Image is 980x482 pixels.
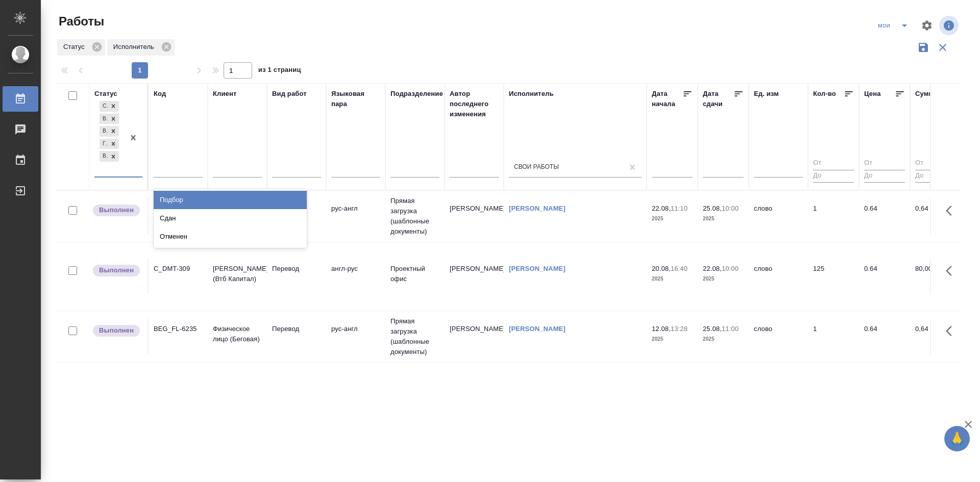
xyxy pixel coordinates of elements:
[92,324,142,338] div: Исполнитель завершил работу
[808,259,859,294] td: 125
[859,259,910,294] td: 0.64
[99,113,120,125] div: Создан, В ожидании, В работе, Готов к работе, Выполнен
[113,42,158,52] p: Исполнитель
[99,265,134,275] p: Выполнен
[859,319,910,354] td: 0.64
[99,325,134,336] p: Выполнен
[326,198,385,234] td: рус-англ
[213,264,262,284] p: [PERSON_NAME] (Втб Капитал)
[100,114,108,124] div: В ожидании
[813,170,854,183] input: До
[910,319,961,354] td: 0,64 ₽
[915,13,939,38] span: Настроить таблицу
[940,319,964,343] button: Здесь прячутся важные кнопки
[671,265,688,272] p: 16:40
[57,39,105,56] div: Статус
[808,319,859,354] td: 1
[754,89,779,99] div: Ед. изм
[56,13,104,30] span: Работы
[99,100,120,113] div: Создан, В ожидании, В работе, Готов к работе, Выполнен
[864,170,905,183] input: До
[915,157,956,170] input: От
[326,259,385,294] td: англ-рус
[154,191,307,209] div: Подбор
[722,205,739,212] p: 10:00
[509,205,566,212] a: [PERSON_NAME]
[385,191,445,242] td: Прямая загрузка (шаблонные документы)
[213,89,236,99] div: Клиент
[915,89,937,99] div: Сумма
[154,324,203,334] div: BEG_FL-6235
[749,259,808,294] td: слово
[154,209,307,227] div: Сдан
[944,426,970,451] button: 🙏
[813,89,836,99] div: Кол-во
[445,259,504,294] td: [PERSON_NAME]
[99,138,120,150] div: Создан, В ожидании, В работе, Готов к работе, Выполнен
[331,89,380,109] div: Языковая пара
[864,157,905,170] input: От
[940,198,964,223] button: Здесь прячутся важные кнопки
[99,205,134,215] p: Выполнен
[703,89,733,109] div: Дата сдачи
[509,325,566,333] a: [PERSON_NAME]
[445,198,504,234] td: [PERSON_NAME]
[652,214,693,224] p: 2025
[652,205,671,212] p: 22.08,
[939,16,961,35] span: Посмотреть информацию
[874,17,915,34] div: split button
[258,64,301,79] span: из 1 страниц
[154,227,307,246] div: Отменен
[213,324,262,344] p: Физическое лицо (Беговая)
[326,319,385,354] td: рус-англ
[703,274,744,284] p: 2025
[671,205,688,212] p: 11:10
[652,334,693,344] p: 2025
[813,157,854,170] input: От
[910,259,961,294] td: 80,00 ₽
[864,89,881,99] div: Цена
[509,89,554,99] div: Исполнитель
[272,89,307,99] div: Вид работ
[385,259,445,294] td: Проектный офис
[948,428,966,449] span: 🙏
[722,265,739,272] p: 10:00
[385,311,445,362] td: Прямая загрузка (шаблонные документы)
[154,264,203,274] div: C_DMT-309
[94,89,117,99] div: Статус
[933,38,952,57] button: Сбросить фильтры
[445,319,504,354] td: [PERSON_NAME]
[272,264,321,274] p: Перевод
[910,198,961,234] td: 0,64 ₽
[154,89,166,99] div: Код
[671,325,688,333] p: 13:28
[652,265,671,272] p: 20.08,
[749,319,808,354] td: слово
[749,198,808,234] td: слово
[652,274,693,284] p: 2025
[703,265,722,272] p: 22.08,
[652,89,682,109] div: Дата начала
[703,214,744,224] p: 2025
[915,170,956,183] input: До
[808,198,859,234] td: 1
[652,325,671,333] p: 12.08,
[703,325,722,333] p: 25.08,
[450,89,499,119] div: Автор последнего изменения
[100,126,108,137] div: В работе
[509,265,566,272] a: [PERSON_NAME]
[107,39,175,56] div: Исполнитель
[100,101,108,112] div: Создан
[99,125,120,138] div: Создан, В ожидании, В работе, Готов к работе, Выполнен
[100,139,108,149] div: Готов к работе
[703,205,722,212] p: 25.08,
[914,38,933,57] button: Сохранить фильтры
[390,89,443,99] div: Подразделение
[92,204,142,217] div: Исполнитель завершил работу
[703,334,744,344] p: 2025
[940,259,964,283] button: Здесь прячутся важные кнопки
[722,325,739,333] p: 11:00
[99,150,120,163] div: Создан, В ожидании, В работе, Готов к работе, Выполнен
[514,163,559,172] div: Свои работы
[63,42,88,52] p: Статус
